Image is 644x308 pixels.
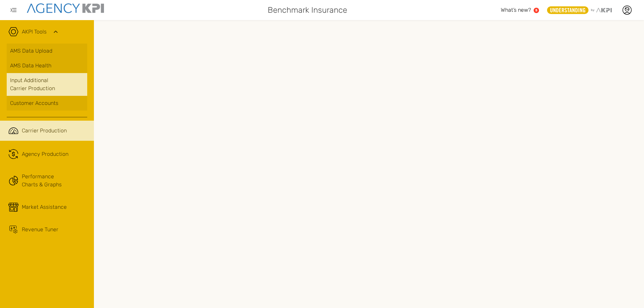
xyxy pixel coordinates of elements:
span: Benchmark Insurance [268,4,347,16]
a: AMS Data Health [7,58,87,73]
a: AKPI Tools [22,28,47,36]
a: Customer Accounts [7,96,87,111]
div: Customer Accounts [10,99,84,107]
span: Carrier Production [22,127,67,135]
span: AMS Data Health [10,62,51,70]
span: Revenue Tuner [22,226,58,234]
span: Market Assistance [22,203,67,211]
a: 5 [534,8,539,13]
text: 5 [535,8,537,12]
span: Agency Production [22,150,68,158]
a: AMS Data Upload [7,44,87,58]
img: agencykpi-logo-550x69-2d9e3fa8.png [27,3,104,13]
a: Input AdditionalCarrier Production [7,73,87,96]
span: What’s new? [501,7,531,13]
